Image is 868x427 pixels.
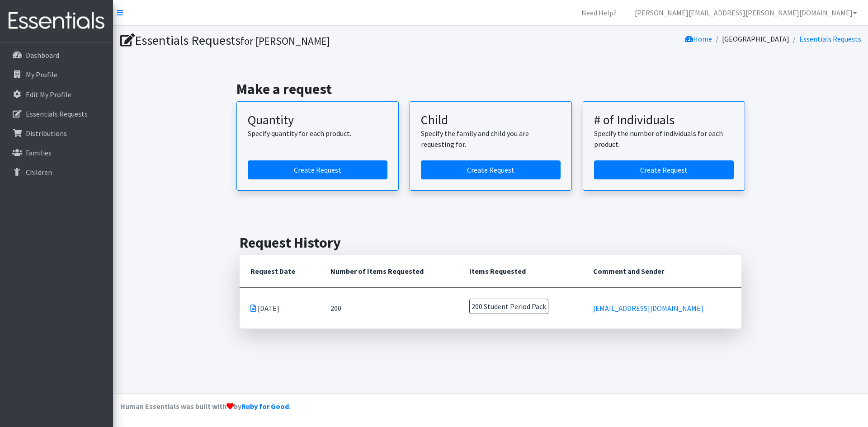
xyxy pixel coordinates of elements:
[120,33,487,48] h1: Essentials Requests
[320,287,458,328] td: 200
[26,148,52,157] p: Families
[421,160,561,179] a: Create a request for a child or family
[236,80,745,98] h2: Make a request
[4,66,109,84] a: My Profile
[248,160,387,179] a: Create a request by quantity
[120,402,291,411] strong: Human Essentials was built with by .
[574,4,624,22] a: Need Help?
[799,34,861,43] a: Essentials Requests
[241,34,330,47] small: for [PERSON_NAME]
[458,255,582,288] th: Items Requested
[240,255,320,288] th: Request Date
[320,255,458,288] th: Number of Items Requested
[594,113,734,128] h3: # of Individuals
[421,128,561,150] p: Specify the family and child you are requesting for.
[26,70,57,79] p: My Profile
[4,85,109,103] a: Edit My Profile
[627,4,864,22] a: [PERSON_NAME][EMAIL_ADDRESS][PERSON_NAME][DOMAIN_NAME]
[685,34,712,43] a: Home
[4,124,109,142] a: Distributions
[593,304,703,313] a: [EMAIL_ADDRESS][DOMAIN_NAME]
[4,6,109,36] img: HumanEssentials
[4,46,109,64] a: Dashboard
[421,113,561,128] h3: Child
[4,105,109,123] a: Essentials Requests
[594,128,734,150] p: Specify the number of individuals for each product.
[26,109,88,118] p: Essentials Requests
[26,129,67,138] p: Distributions
[722,34,789,43] a: [GEOGRAPHIC_DATA]
[248,128,387,139] p: Specify quantity for each product.
[4,144,109,162] a: Families
[240,287,320,328] td: [DATE]
[241,402,289,411] a: Ruby for Good
[240,234,741,251] h2: Request History
[26,168,52,177] p: Children
[4,163,109,181] a: Children
[248,113,387,128] h3: Quantity
[594,160,734,179] a: Create a request by number of individuals
[469,299,548,314] span: 200 Student Period Pack
[26,90,71,99] p: Edit My Profile
[582,255,741,288] th: Comment and Sender
[26,51,59,60] p: Dashboard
